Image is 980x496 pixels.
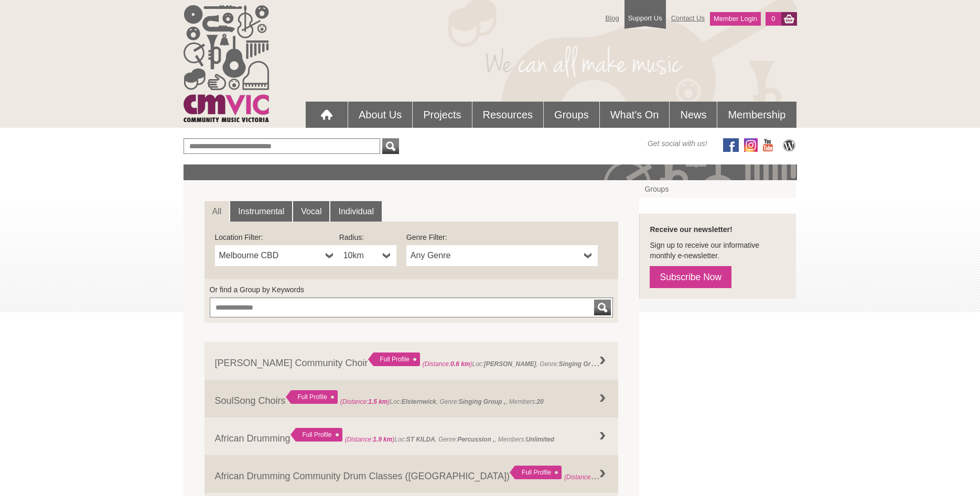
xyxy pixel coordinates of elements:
a: News [670,102,717,128]
label: Genre Filter: [406,232,598,243]
p: Sign up to receive our informative monthly e-newsletter. [650,240,785,261]
strong: 1.9 km [373,436,392,443]
a: Contact Us [666,9,710,27]
a: Groups [544,102,599,128]
strong: [PERSON_NAME] [484,360,536,368]
a: Groups [639,180,796,198]
img: cmvic_logo.png [184,5,269,122]
span: 10km [343,249,379,262]
strong: Unlimited [526,436,554,443]
a: [PERSON_NAME] Community Choir Full Profile (Distance:0.6 km)Loc:[PERSON_NAME], Genre:Singing Grou... [204,342,619,380]
strong: ST KILDA [406,436,435,443]
span: (Distance: ) [564,471,614,481]
label: Radius: [339,232,396,243]
div: Full Profile [286,390,338,404]
a: Member Login [710,12,761,26]
a: African Drumming Full Profile (Distance:1.9 km)Loc:ST KILDA, Genre:Percussion ,, Members:Unlimited [204,417,619,455]
a: Resources [472,102,544,128]
a: Projects [413,102,471,128]
strong: Singing Group , [459,398,505,405]
div: Full Profile [290,428,342,442]
a: Instrumental [230,201,292,222]
strong: Receive our newsletter! [650,225,732,234]
label: Location Filter: [215,232,339,243]
a: Membership [717,102,796,128]
span: Loc: , Genre: , [423,358,607,368]
label: Or find a Group by Keywords [210,284,613,295]
span: Loc: , Genre: , Members: [340,398,544,405]
span: (Distance: ) [423,360,472,368]
span: Loc: , Genre: , Members: [345,436,554,443]
a: Blog [600,9,624,27]
span: Any Genre [411,249,580,262]
div: Full Profile [510,466,562,479]
a: SoulSong Choirs Full Profile (Distance:1.5 km)Loc:Elsternwick, Genre:Singing Group ,, Members:20 [204,380,619,417]
a: 0 [766,12,781,26]
strong: 1.5 km [368,398,387,405]
span: Get social with us! [648,138,707,149]
a: 10km [339,245,396,266]
a: Vocal [293,201,329,222]
img: CMVic Blog [781,138,797,152]
a: Melbourne CBD [215,245,339,266]
a: Any Genre [406,245,598,266]
a: What's On [600,102,670,128]
span: Loc: , Genre: , [564,471,710,481]
strong: 20 [537,398,544,405]
span: (Distance: ) [340,398,390,405]
a: Individual [330,201,382,222]
strong: Elsternwick [402,398,436,405]
a: About Us [348,102,412,128]
strong: Singing Group , [559,358,606,368]
img: icon-instagram.png [744,138,758,152]
strong: 0.6 km [450,360,470,368]
a: Subscribe Now [650,266,731,288]
a: All [204,201,230,222]
a: African Drumming Community Drum Classes ([GEOGRAPHIC_DATA]) Full Profile (Distance:1.9 km)Loc:, G... [204,455,619,493]
span: Melbourne CBD [219,249,321,262]
strong: Percussion , [458,436,495,443]
span: (Distance: ) [345,436,395,443]
div: Full Profile [368,352,420,366]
